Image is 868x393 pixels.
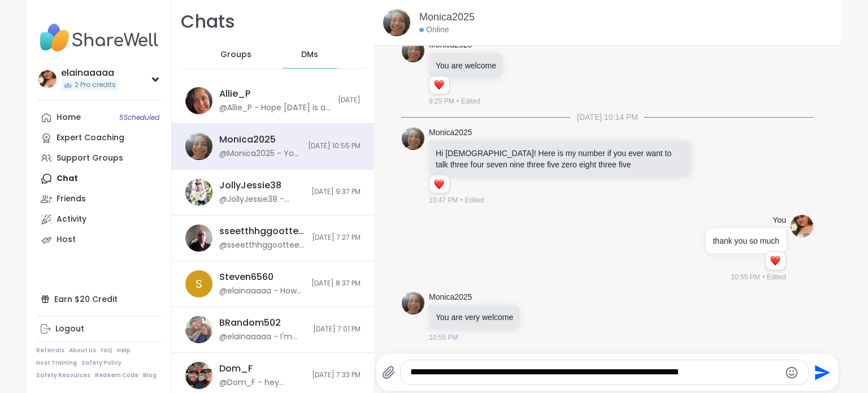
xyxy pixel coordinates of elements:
[57,153,123,164] div: Support Groups
[436,60,496,71] p: You are welcome
[762,272,765,282] span: •
[429,292,472,303] a: Monica2025
[181,9,235,34] h1: Chats
[185,87,212,114] img: https://sharewell-space-live.sfo3.digitaloceanspaces.com/user-generated/9890d388-459a-40d4-b033-d...
[219,240,305,251] div: @sseetthhggootteell - I am a bit shy but I am so glad you accepted my friend request i know you p...
[383,9,410,36] img: https://sharewell-space-live.sfo3.digitaloceanspaces.com/user-generated/41d32855-0ec4-4264-b983-4...
[101,347,112,355] a: FAQ
[465,195,484,205] span: Edited
[429,76,449,94] div: Reaction list
[219,225,305,237] div: sseetthhggootteell
[219,271,274,283] div: Steven6560
[429,127,472,139] a: Monica2025
[809,360,834,385] button: Send
[36,107,162,128] a: Home5Scheduled
[433,81,445,90] button: Reactions: love
[766,252,785,270] div: Reaction list
[312,233,361,243] span: [DATE] 7:27 PM
[772,215,786,226] h4: You
[570,111,645,123] span: [DATE] 10:14 PM
[57,193,86,205] div: Friends
[219,331,306,343] div: @elainaaaaa - I'm glad, and I hate that for you at the same time haha. I feel it is very challeng...
[196,275,202,292] span: S
[117,347,131,355] a: Help
[429,175,449,193] div: Reaction list
[419,10,475,24] a: Monica2025
[311,187,361,197] span: [DATE] 9:37 PM
[433,180,445,189] button: Reactions: love
[57,112,81,123] div: Home
[429,195,458,205] span: 10:47 PM
[36,148,162,169] a: Support Groups
[402,292,424,314] img: https://sharewell-space-live.sfo3.digitaloceanspaces.com/user-generated/41d32855-0ec4-4264-b983-4...
[219,148,301,159] div: @Monica2025 - You are very welcome
[220,49,251,61] span: Groups
[312,370,361,380] span: [DATE] 7:33 PM
[311,279,361,288] span: [DATE] 8:37 PM
[75,80,116,90] span: 2 Pro credits
[185,224,212,252] img: https://sharewell-space-live.sfo3.digitaloceanspaces.com/user-generated/eecba2ac-b303-4065-9e07-2...
[219,317,281,329] div: BRandom502
[219,102,331,114] div: @Allie_P - Hope [DATE] is a better day for you!
[185,179,212,206] img: https://sharewell-space-live.sfo3.digitaloceanspaces.com/user-generated/3602621c-eaa5-4082-863a-9...
[219,179,281,192] div: JollyJessie38
[36,319,162,339] a: Logout
[36,230,162,250] a: Host
[410,366,779,378] textarea: Type your message
[57,234,76,245] div: Host
[36,18,162,58] img: ShareWell Nav Logo
[791,215,813,237] img: https://sharewell-space-live.sfo3.digitaloceanspaces.com/user-generated/b06f800e-e85b-4edd-a3a5-6...
[36,209,162,230] a: Activity
[460,195,462,205] span: •
[36,189,162,209] a: Friends
[36,347,64,355] a: Referrals
[69,347,96,355] a: About Us
[429,96,454,106] span: 9:25 PM
[785,366,798,379] button: Emoji picker
[429,332,458,343] span: 10:55 PM
[219,286,305,297] div: @elainaaaaa - How are you doing?
[57,132,124,144] div: Expert Coaching
[185,362,212,389] img: https://sharewell-space-live.sfo3.digitaloceanspaces.com/user-generated/163e23ad-2f0f-45ec-89bf-7...
[402,127,424,150] img: https://sharewell-space-live.sfo3.digitaloceanspaces.com/user-generated/41d32855-0ec4-4264-b983-4...
[402,40,424,62] img: https://sharewell-space-live.sfo3.digitaloceanspaces.com/user-generated/41d32855-0ec4-4264-b983-4...
[713,235,779,247] p: thank you so much
[119,113,159,122] span: 5 Scheduled
[436,148,685,170] p: Hi [DEMOGRAPHIC_DATA]! Here is my number if you ever want to talk three four seven nine three fiv...
[185,133,212,160] img: https://sharewell-space-live.sfo3.digitaloceanspaces.com/user-generated/41d32855-0ec4-4264-b983-4...
[338,96,361,105] span: [DATE]
[308,141,361,151] span: [DATE] 10:55 PM
[36,359,77,367] a: Host Training
[61,67,118,79] div: elainaaaaa
[436,312,513,323] p: You are very welcome
[57,214,86,225] div: Activity
[219,377,305,388] div: @Dom_F - hey [PERSON_NAME] thanks for reaching out, I'm sorry you've experienced a significant lo...
[36,289,162,309] div: Earn $20 Credit
[81,359,121,367] a: Safety Policy
[301,49,318,61] span: DMs
[143,372,157,379] a: Blog
[219,88,250,100] div: Allie_P
[95,372,138,379] a: Redeem Code
[38,70,57,88] img: elainaaaaa
[36,372,90,379] a: Safety Resources
[219,133,276,146] div: Monica2025
[419,24,449,36] div: Online
[55,323,84,335] div: Logout
[36,128,162,148] a: Expert Coaching
[313,325,361,334] span: [DATE] 7:01 PM
[769,256,781,265] button: Reactions: love
[731,272,759,282] span: 10:55 PM
[185,316,212,343] img: https://sharewell-space-live.sfo3.digitaloceanspaces.com/user-generated/127af2b2-1259-4cf0-9fd7-7...
[461,96,480,106] span: Edited
[767,272,786,282] span: Edited
[457,96,459,106] span: •
[219,194,305,205] div: @JollyJessie38 - [URL][DOMAIN_NAME]
[219,362,253,375] div: Dom_F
